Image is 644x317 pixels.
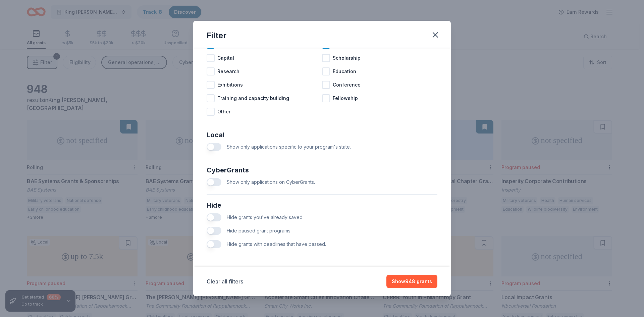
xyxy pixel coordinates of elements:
[217,94,289,102] span: Training and capacity building
[207,129,437,140] div: Local
[333,94,358,102] span: Fellowship
[207,277,243,285] button: Clear all filters
[386,275,437,288] button: Show948 grants
[227,214,304,220] span: Hide grants you've already saved.
[227,241,326,247] span: Hide grants with deadlines that have passed.
[217,108,230,116] span: Other
[333,81,361,89] span: Conference
[217,67,239,75] span: Research
[207,30,226,41] div: Filter
[207,165,437,175] div: CyberGrants
[227,144,351,150] span: Show only applications specific to your program's state.
[207,200,437,211] div: Hide
[217,54,234,62] span: Capital
[333,54,361,62] span: Scholarship
[333,67,356,75] span: Education
[217,81,243,89] span: Exhibitions
[227,228,291,233] span: Hide paused grant programs.
[227,179,315,185] span: Show only applications on CyberGrants.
